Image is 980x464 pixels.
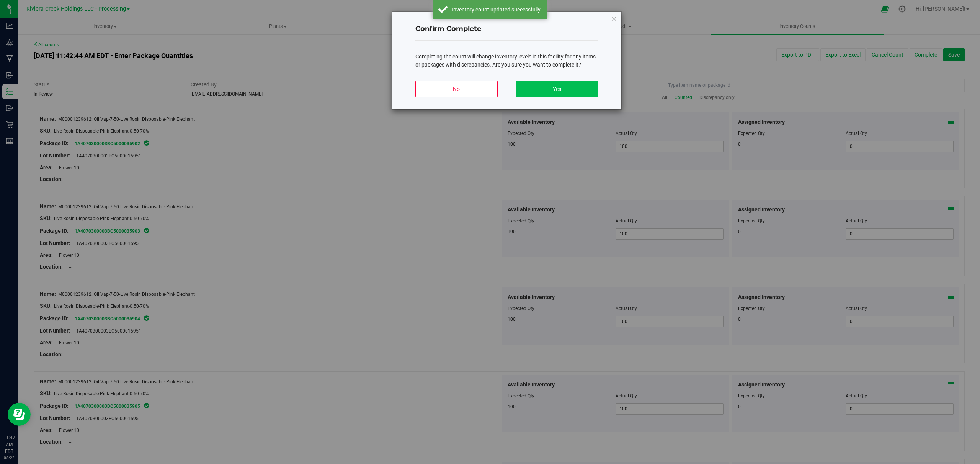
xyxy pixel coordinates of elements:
div: Inventory count updated successfully. [452,6,542,13]
iframe: Resource center [8,403,31,426]
h4: Confirm Complete [415,24,598,34]
button: No [415,81,498,97]
span: Completing the count will change inventory levels in this facility for any items or packages with... [415,54,596,68]
button: Yes [516,81,598,97]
